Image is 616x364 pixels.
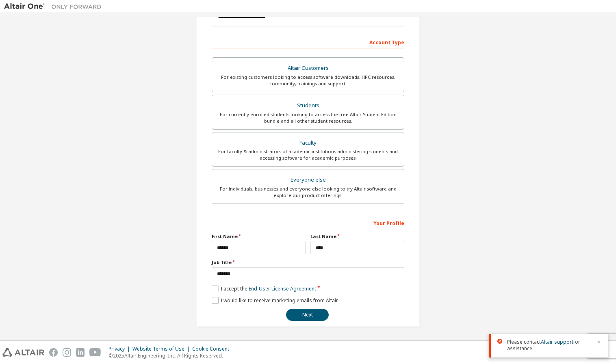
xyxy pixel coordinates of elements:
div: Students [217,100,399,111]
p: © 2025 Altair Engineering, Inc. All Rights Reserved. [108,352,234,359]
img: facebook.svg [49,348,58,357]
img: Altair One [4,2,106,11]
button: Next [286,309,329,321]
img: youtube.svg [89,348,101,357]
div: Privacy [108,346,132,352]
div: Website Terms of Use [132,346,192,352]
div: For currently enrolled students looking to access the free Altair Student Edition bundle and all ... [217,111,399,124]
img: linkedin.svg [76,348,85,357]
div: Altair Customers [217,63,399,74]
img: altair_logo.svg [2,348,44,357]
label: I accept the [212,285,316,292]
label: Job Title [212,259,404,266]
a: Altair support [541,338,573,345]
div: Faculty [217,137,399,149]
div: Your Profile [212,216,404,229]
div: For individuals, businesses and everyone else looking to try Altair software and explore our prod... [217,186,399,199]
a: End-User License Agreement [249,285,316,292]
label: Last Name [310,233,404,240]
span: Please contact for assistance. [507,339,592,352]
div: Everyone else [217,174,399,186]
div: Account Type [212,35,404,48]
img: instagram.svg [63,348,71,357]
div: For existing customers looking to access software downloads, HPC resources, community, trainings ... [217,74,399,87]
label: First Name [212,233,306,240]
div: For faculty & administrators of academic institutions administering students and accessing softwa... [217,148,399,161]
div: Cookie Consent [192,346,234,352]
label: I would like to receive marketing emails from Altair [212,297,338,304]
